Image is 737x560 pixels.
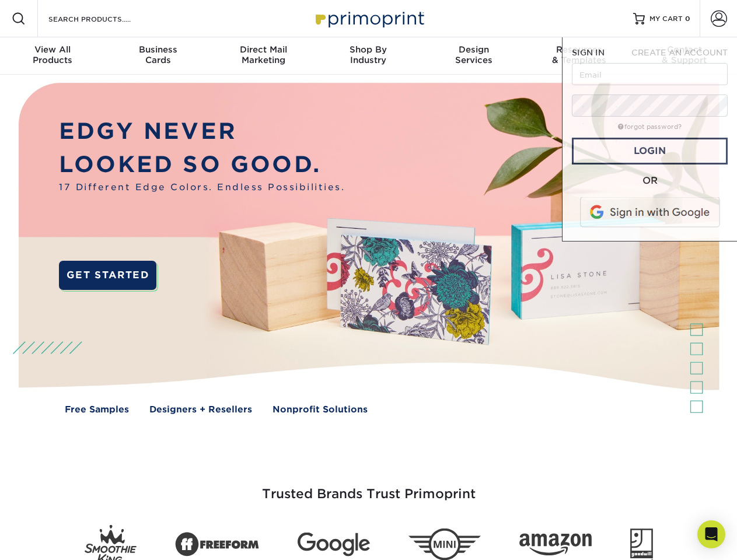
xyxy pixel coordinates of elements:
[59,148,345,181] p: LOOKED SO GOOD.
[526,44,631,55] span: Resources
[421,44,526,55] span: Design
[649,14,683,24] span: MY CART
[421,44,526,65] div: Services
[211,44,316,55] span: Direct Mail
[65,403,129,416] a: Free Samples
[618,123,682,131] a: forgot password?
[273,403,368,416] a: Nonprofit Solutions
[59,115,345,148] p: EDGY NEVER
[519,534,592,556] img: Amazon
[572,48,605,57] span: SIGN IN
[59,181,345,194] span: 17 Different Edge Colors. Endless Possibilities.
[105,44,210,65] div: Cards
[630,528,653,560] img: Goodwill
[47,12,161,26] input: SEARCH PRODUCTS.....
[27,459,710,516] h3: Trusted Brands Trust Primoprint
[316,44,421,55] span: Shop By
[572,174,728,188] div: OR
[526,37,631,75] a: Resources& Templates
[59,261,156,290] a: GET STARTED
[572,138,728,164] a: Login
[421,37,526,75] a: DesignServices
[105,37,210,75] a: BusinessCards
[526,44,631,65] div: & Templates
[316,37,421,75] a: Shop ByIndustry
[685,15,690,23] span: 0
[149,403,252,416] a: Designers + Resellers
[3,524,99,556] iframe: Google Customer Reviews
[572,63,728,85] input: Email
[631,48,728,57] span: CREATE AN ACCOUNT
[298,533,370,556] img: Google
[316,44,421,65] div: Industry
[211,44,316,65] div: Marketing
[697,520,725,548] div: Open Intercom Messenger
[211,37,316,75] a: Direct MailMarketing
[105,44,210,55] span: Business
[310,6,427,31] img: Primoprint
